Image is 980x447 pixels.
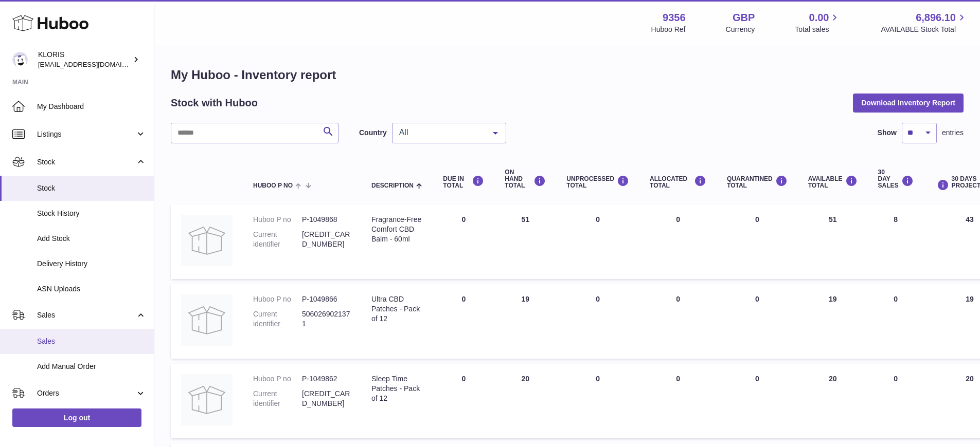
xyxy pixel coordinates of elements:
[443,175,484,189] div: DUE IN TOTAL
[181,294,233,346] img: product image
[371,294,422,324] div: Ultra CBD Patches - Pack of 12
[868,284,924,359] td: 0
[727,175,788,189] div: QUARANTINED Total
[37,129,135,139] span: Listings
[37,183,146,193] span: Stock
[181,374,233,425] img: product image
[302,294,351,304] dd: P-1049866
[253,294,302,304] dt: Huboo P no
[37,388,135,398] span: Orders
[37,102,146,111] span: My Dashboard
[868,204,924,279] td: 8
[798,364,868,438] td: 20
[809,11,829,25] span: 0.00
[639,204,717,279] td: 0
[37,157,135,167] span: Stock
[253,374,302,384] dt: Huboo P no
[253,389,302,408] dt: Current identifier
[494,284,556,359] td: 19
[798,204,868,279] td: 51
[171,67,964,83] h1: My Huboo - Inventory report
[433,364,494,438] td: 0
[371,374,422,403] div: Sleep Time Patches - Pack of 12
[37,284,146,294] span: ASN Uploads
[371,182,414,189] span: Description
[371,215,422,244] div: Fragrance-Free Comfort CBD Balm - 60ml
[733,11,755,25] strong: GBP
[253,230,302,249] dt: Current identifier
[302,215,351,225] dd: P-1049868
[505,169,546,190] div: ON HAND Total
[755,375,759,383] span: 0
[853,94,964,112] button: Download Inventory Report
[881,11,968,34] a: 6,896.10 AVAILABLE Stock Total
[878,128,897,138] label: Show
[566,175,629,189] div: UNPROCESSED Total
[302,374,351,384] dd: P-1049862
[359,128,387,138] label: Country
[37,209,146,218] span: Stock History
[433,204,494,279] td: 0
[755,295,759,303] span: 0
[639,364,717,438] td: 0
[12,52,28,67] img: huboo@kloriscbd.com
[397,127,485,138] span: All
[795,11,841,34] a: 0.00 Total sales
[253,182,293,189] span: Huboo P no
[916,11,956,25] span: 6,896.10
[38,50,131,69] div: KLORIS
[639,284,717,359] td: 0
[556,284,639,359] td: 0
[37,362,146,371] span: Add Manual Order
[881,25,968,34] span: AVAILABLE Stock Total
[494,204,556,279] td: 51
[663,11,686,25] strong: 9356
[726,25,755,34] div: Currency
[433,284,494,359] td: 0
[302,389,351,408] dd: [CREDIT_CARD_NUMBER]
[795,25,841,34] span: Total sales
[556,204,639,279] td: 0
[556,364,639,438] td: 0
[942,128,964,138] span: entries
[651,25,686,34] div: Huboo Ref
[868,364,924,438] td: 0
[878,169,914,190] div: 30 DAY SALES
[253,309,302,329] dt: Current identifier
[302,309,351,329] dd: 5060269021371
[37,234,146,244] span: Add Stock
[38,60,151,68] span: [EMAIL_ADDRESS][DOMAIN_NAME]
[302,230,351,249] dd: [CREDIT_CARD_NUMBER]
[650,175,706,189] div: ALLOCATED Total
[12,408,141,427] a: Log out
[808,175,858,189] div: AVAILABLE Total
[798,284,868,359] td: 19
[755,215,759,223] span: 0
[37,259,146,269] span: Delivery History
[494,364,556,438] td: 20
[181,215,233,266] img: product image
[253,215,302,225] dt: Huboo P no
[171,96,258,110] h2: Stock with Huboo
[37,337,146,346] span: Sales
[37,310,135,320] span: Sales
